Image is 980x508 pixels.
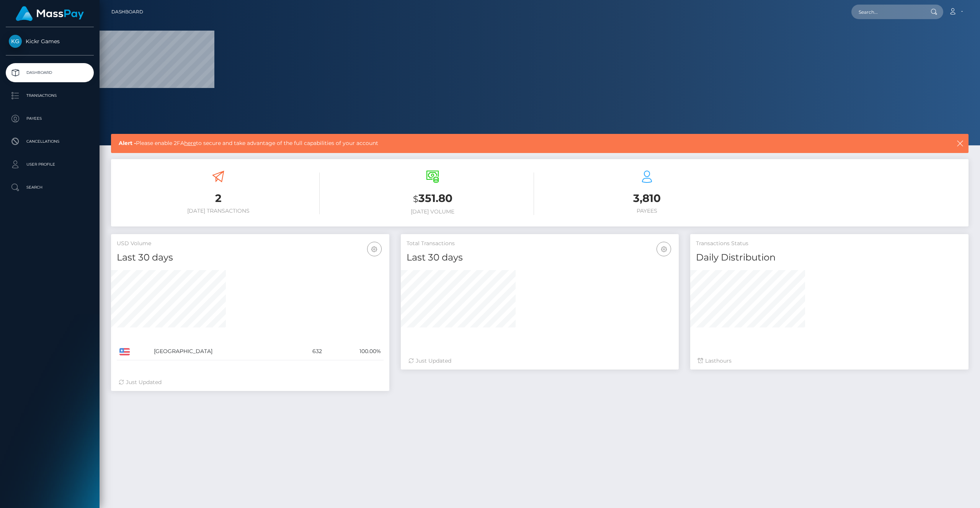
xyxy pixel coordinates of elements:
[9,159,91,170] p: User Profile
[16,6,84,21] img: MassPay Logo
[6,132,94,151] a: Cancellations
[331,208,534,215] h6: [DATE] Volume
[407,240,673,247] h5: Total Transactions
[6,63,94,82] a: Dashboard
[9,113,91,124] p: Payees
[119,378,382,386] div: Just Updated
[698,357,961,365] div: Last hours
[331,191,534,207] h3: 351.80
[407,251,673,264] h4: Last 30 days
[546,208,748,214] h6: Payees
[851,5,923,19] input: Search...
[151,343,292,360] td: [GEOGRAPHIC_DATA]
[408,357,671,365] div: Just Updated
[9,182,91,193] p: Search
[292,343,325,360] td: 632
[413,194,418,204] small: $
[6,38,94,45] span: Kickr Games
[9,90,91,101] p: Transactions
[546,191,748,206] h3: 3,810
[184,140,196,147] a: here
[6,155,94,174] a: User Profile
[9,35,22,48] img: Kickr Games
[6,109,94,128] a: Payees
[119,140,136,147] b: Alert -
[119,348,130,355] img: US.png
[6,86,94,105] a: Transactions
[111,4,143,20] a: Dashboard
[6,178,94,197] a: Search
[117,208,320,214] h6: [DATE] Transactions
[117,251,384,264] h4: Last 30 days
[9,67,91,78] p: Dashboard
[9,136,91,147] p: Cancellations
[119,139,868,147] span: Please enable 2FA to secure and take advantage of the full capabilities of your account
[325,343,384,360] td: 100.00%
[117,240,384,247] h5: USD Volume
[117,191,320,206] h3: 2
[696,251,963,264] h4: Daily Distribution
[696,240,963,247] h5: Transactions Status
